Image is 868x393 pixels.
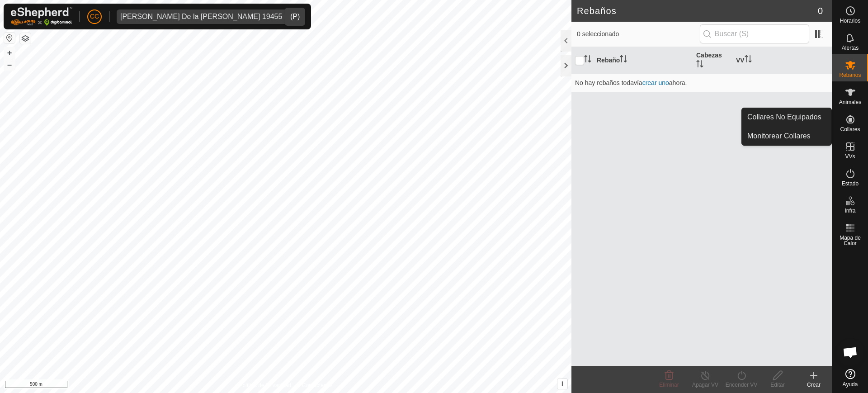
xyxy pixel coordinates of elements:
[839,99,861,105] span: Animales
[842,181,859,186] span: Estado
[20,33,31,44] button: Capas del Mapa
[593,47,693,74] th: Rebaño
[837,339,864,366] a: Chat abierto
[4,47,15,58] button: +
[286,9,304,24] div: dropdown trigger
[747,131,811,142] span: Monitorear Collares
[840,127,860,132] span: Collares
[745,57,752,64] p-sorticon: Activar para ordenar
[759,381,796,389] div: Editar
[839,72,861,78] span: Rebaños
[120,13,282,20] div: [PERSON_NAME] De la [PERSON_NAME] 19455
[687,381,723,389] div: Apagar VV
[584,57,591,64] p-sorticon: Activar para ordenar
[732,47,832,74] th: VV
[4,59,15,70] button: –
[796,381,832,389] div: Crear
[642,79,669,86] a: crear uno
[700,24,809,43] input: Buscar (S)
[818,4,823,18] span: 0
[843,382,858,387] span: Ayuda
[302,381,332,389] a: Contáctenos
[11,7,72,26] img: Logo Gallagher
[742,127,831,145] a: Monitorear Collares
[117,9,286,24] span: Maria Esperanza De la cruz Caselles 19455
[835,235,866,246] span: Mapa de Calor
[620,57,627,64] p-sorticon: Activar para ordenar
[90,12,99,21] span: CC
[844,208,855,213] span: Infra
[840,18,860,24] span: Horarios
[747,112,821,123] span: Collares No Equipados
[4,33,15,43] button: Restablecer Mapa
[571,74,832,92] td: No hay rebaños todavía ahora.
[693,47,732,74] th: Cabezas
[696,62,703,69] p-sorticon: Activar para ordenar
[659,382,679,388] span: Eliminar
[577,29,700,39] span: 0 seleccionado
[842,45,859,51] span: Alertas
[845,154,855,159] span: VVs
[832,365,868,391] a: Ayuda
[742,108,831,126] a: Collares No Equipados
[577,5,818,16] h2: Rebaños
[239,381,291,389] a: Política de Privacidad
[723,381,759,389] div: Encender VV
[561,380,563,388] span: i
[557,379,567,389] button: i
